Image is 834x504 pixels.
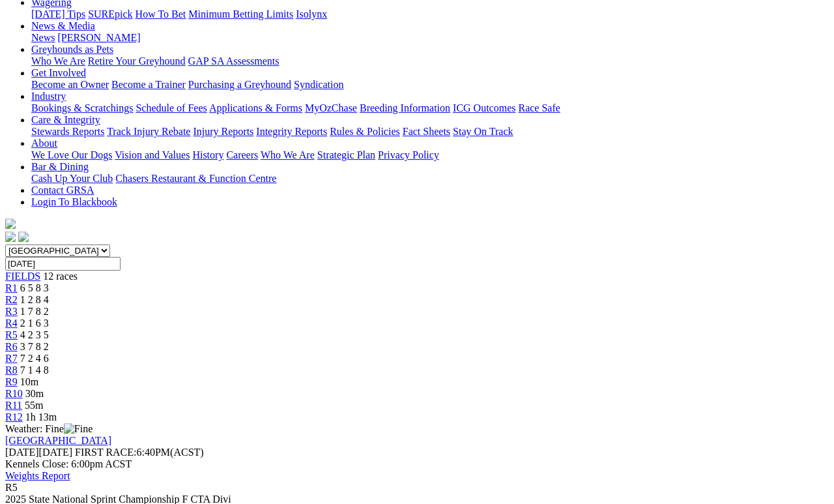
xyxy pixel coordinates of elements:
span: 2 1 6 3 [20,318,49,329]
a: Greyhounds as Pets [31,44,113,55]
a: History [192,149,223,160]
span: 6:40PM(ACST) [75,447,204,458]
div: Industry [31,102,829,114]
a: Chasers Restaurant & Function Centre [115,173,276,184]
a: Breeding Information [360,102,450,113]
a: About [31,138,57,149]
a: Get Involved [31,67,86,78]
a: MyOzChase [305,102,357,113]
a: Race Safe [518,102,560,113]
a: Bar & Dining [31,161,89,172]
a: Fact Sheets [403,126,450,137]
a: Rules & Policies [330,126,400,137]
span: [DATE] [5,447,72,458]
a: How To Bet [136,8,186,20]
a: R10 [5,388,23,399]
span: [DATE] [5,447,39,458]
a: Isolynx [296,8,327,20]
span: 3 7 8 2 [20,341,49,352]
a: [DATE] Tips [31,8,85,20]
a: Become an Owner [31,79,109,90]
span: R3 [5,306,18,317]
img: Fine [64,423,93,435]
span: 4 2 3 5 [20,329,49,340]
a: Login To Blackbook [31,196,117,207]
a: Applications & Forms [209,102,302,113]
a: Weights Report [5,470,70,481]
a: We Love Our Dogs [31,149,112,160]
span: FIRST RACE: [75,447,136,458]
span: 1 7 8 2 [20,306,49,317]
div: News & Media [31,32,829,44]
img: facebook.svg [5,231,16,242]
a: SUREpick [88,8,132,20]
a: Stewards Reports [31,126,104,137]
a: Careers [226,149,258,160]
a: Schedule of Fees [136,102,207,113]
input: Select date [5,257,121,271]
a: Track Injury Rebate [107,126,190,137]
span: 7 2 4 6 [20,353,49,364]
div: Get Involved [31,79,829,91]
a: ICG Outcomes [453,102,515,113]
a: Integrity Reports [256,126,327,137]
a: Who We Are [31,55,85,67]
span: 1h 13m [25,411,57,422]
a: R11 [5,400,22,411]
a: R6 [5,341,18,352]
span: 1 2 8 4 [20,294,49,305]
a: Vision and Values [115,149,190,160]
a: R4 [5,318,18,329]
div: About [31,149,829,161]
a: R1 [5,282,18,293]
a: Care & Integrity [31,114,100,125]
a: R12 [5,411,23,422]
div: Care & Integrity [31,126,829,138]
a: Industry [31,91,66,102]
a: FIELDS [5,271,40,282]
a: R9 [5,376,18,387]
a: Stay On Track [453,126,513,137]
span: 10m [20,376,38,387]
a: Privacy Policy [378,149,439,160]
a: News & Media [31,20,95,31]
a: R2 [5,294,18,305]
div: Greyhounds as Pets [31,55,829,67]
div: Bar & Dining [31,173,829,185]
span: Weather: Fine [5,423,93,434]
div: Kennels Close: 6:00pm ACST [5,458,829,470]
a: [GEOGRAPHIC_DATA] [5,435,111,446]
span: 55m [25,400,43,411]
a: Injury Reports [193,126,253,137]
span: 12 races [43,271,78,282]
a: Syndication [294,79,343,90]
a: Bookings & Scratchings [31,102,133,113]
a: GAP SA Assessments [188,55,280,67]
a: Minimum Betting Limits [188,8,293,20]
img: twitter.svg [18,231,29,242]
span: 7 1 4 8 [20,364,49,376]
img: logo-grsa-white.png [5,218,16,229]
a: Become a Trainer [111,79,186,90]
span: R5 [5,482,18,493]
a: [PERSON_NAME] [57,32,140,43]
a: Cash Up Your Club [31,173,113,184]
a: Purchasing a Greyhound [188,79,291,90]
a: News [31,32,55,43]
a: R5 [5,329,18,340]
a: Contact GRSA [31,185,94,196]
a: R7 [5,353,18,364]
a: R8 [5,364,18,376]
